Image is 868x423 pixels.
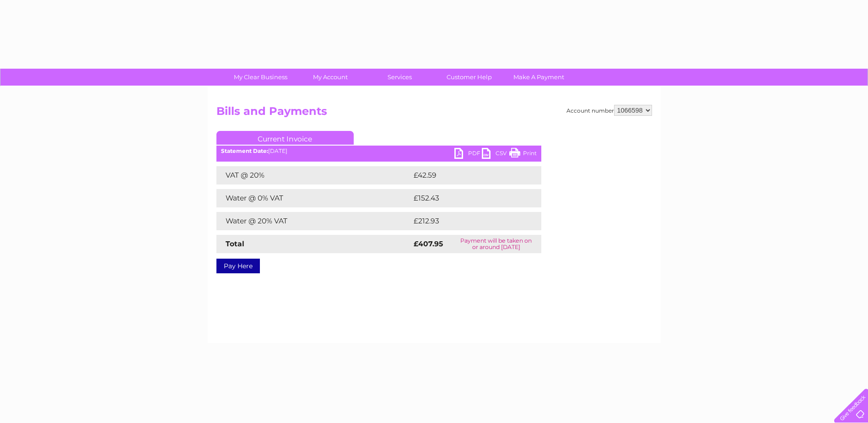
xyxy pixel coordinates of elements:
[362,69,437,86] a: Services
[216,189,411,207] td: Water @ 0% VAT
[509,148,537,161] a: Print
[482,148,509,161] a: CSV
[216,212,411,230] td: Water @ 20% VAT
[566,105,652,116] div: Account number
[216,148,541,154] div: [DATE]
[221,147,268,154] b: Statement Date:
[451,235,541,253] td: Payment will be taken on or around [DATE]
[454,148,482,161] a: PDF
[414,239,443,248] strong: £407.95
[411,189,524,207] td: £152.43
[216,259,260,273] a: Pay Here
[411,212,524,230] td: £212.93
[216,166,411,184] td: VAT @ 20%
[292,69,368,86] a: My Account
[216,131,354,145] a: Current Invoice
[216,105,652,122] h2: Bills and Payments
[501,69,577,86] a: Make A Payment
[431,69,507,86] a: Customer Help
[411,166,523,184] td: £42.59
[226,239,244,248] strong: Total
[223,69,298,86] a: My Clear Business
